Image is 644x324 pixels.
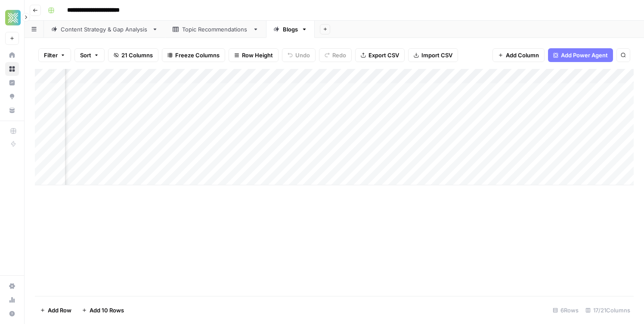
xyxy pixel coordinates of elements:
[492,48,545,62] button: Add Column
[182,25,249,34] div: Topic Recommendations
[548,48,613,62] button: Add Power Agent
[74,48,105,62] button: Sort
[38,48,71,62] button: Filter
[506,51,539,59] span: Add Column
[175,51,220,59] span: Freeze Columns
[5,90,19,103] a: Opportunities
[229,48,279,62] button: Row Height
[162,48,225,62] button: Freeze Columns
[35,303,77,317] button: Add Row
[421,51,452,59] span: Import CSV
[549,303,582,317] div: 6 Rows
[5,293,19,307] a: Usage
[90,306,124,315] span: Add 10 Rows
[368,51,399,59] span: Export CSV
[5,279,19,293] a: Settings
[266,21,315,38] a: Blogs
[165,21,266,38] a: Topic Recommendations
[582,303,634,317] div: 17/21 Columns
[283,25,298,34] div: Blogs
[48,306,71,315] span: Add Row
[77,303,129,317] button: Add 10 Rows
[108,48,158,62] button: 21 Columns
[408,48,458,62] button: Import CSV
[319,48,352,62] button: Redo
[295,51,310,59] span: Undo
[121,51,153,59] span: 21 Columns
[61,25,149,34] div: Content Strategy & Gap Analysis
[242,51,273,59] span: Row Height
[44,21,165,38] a: Content Strategy & Gap Analysis
[5,62,19,76] a: Browse
[332,51,346,59] span: Redo
[5,7,19,28] button: Workspace: Xponent21
[5,103,19,117] a: Your Data
[355,48,405,62] button: Export CSV
[5,48,19,62] a: Home
[44,51,58,59] span: Filter
[5,307,19,321] button: Help + Support
[5,76,19,90] a: Insights
[561,51,608,59] span: Add Power Agent
[282,48,316,62] button: Undo
[5,10,21,25] img: Xponent21 Logo
[80,51,91,59] span: Sort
